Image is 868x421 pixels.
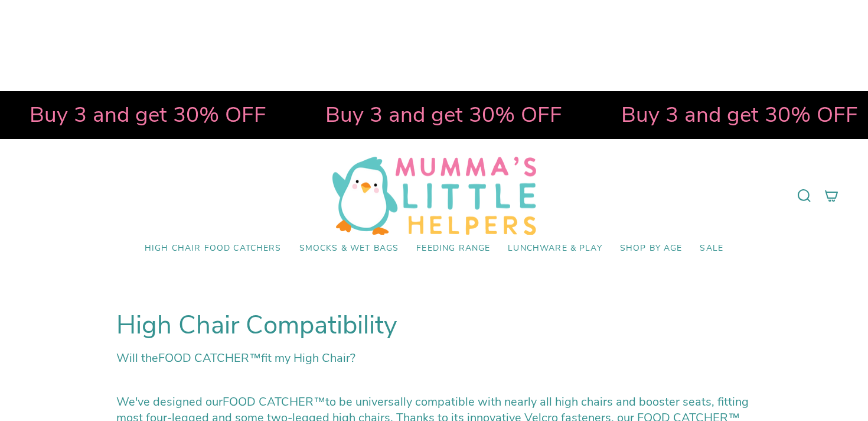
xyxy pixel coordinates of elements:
[223,394,325,410] span: FOOD CATCHER™
[116,310,752,341] h2: High Chair Compatibility
[620,244,683,254] span: Shop by Age
[30,100,266,129] strong: Buy 3 and get 30% OFF
[621,100,858,129] strong: Buy 3 and get 30% OFF
[332,157,536,235] img: Mumma’s Little Helpers
[299,244,399,254] span: Smocks & Wet Bags
[611,235,691,263] a: Shop by Age
[499,235,611,263] a: Lunchware & Play
[136,235,291,263] a: High Chair Food Catchers
[407,235,499,263] a: Feeding Range
[325,100,562,129] strong: Buy 3 and get 30% OFF
[416,244,490,254] span: Feeding Range
[291,235,408,263] a: Smocks & Wet Bags
[145,244,282,254] span: High Chair Food Catchers
[158,350,261,366] span: FOOD CATCHER™
[700,244,723,254] span: SALE
[116,350,355,366] strong: Will the fit my High Chair?
[508,244,602,254] span: Lunchware & Play
[691,235,732,263] a: SALE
